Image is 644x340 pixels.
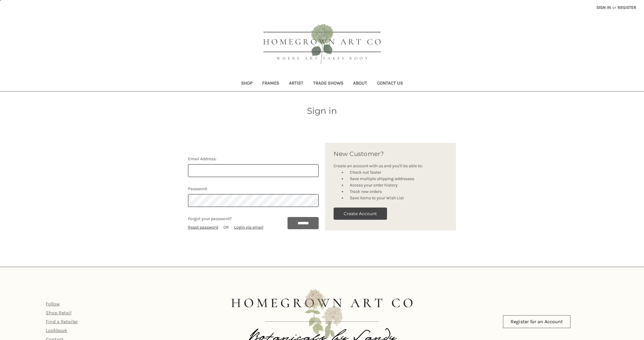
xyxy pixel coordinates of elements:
li: Check out faster [346,169,447,175]
h1: Sign in [185,104,459,117]
a: Lookbook [46,327,67,333]
a: Shop Retail [46,310,71,316]
p: Forgot your password? [188,215,263,222]
img: HOMEGROWN ART CO [253,17,391,72]
a: Create Account [334,213,387,218]
a: Follow [46,301,60,307]
a: Login via email [234,225,263,230]
span: OR [223,225,229,230]
li: Access your order history [346,182,447,188]
li: Track new orders [346,188,447,195]
a: Register for an Account [503,315,570,328]
span: or [612,4,617,11]
a: Shop [236,76,257,91]
li: Save multiple shipping addresses [346,175,447,182]
p: Create an account with us and you'll be able to: [334,163,447,169]
a: Reset password [188,225,218,230]
li: Save items to your Wish List [346,195,447,201]
a: Artist [284,76,308,91]
a: Trade Shows [308,76,348,91]
label: Email Address: [188,156,319,162]
label: Password: [188,186,319,192]
button: Create Account [334,208,387,220]
h2: New Customer? [334,149,447,158]
a: Find a Retailer [46,319,78,324]
a: Contact Us [372,76,408,91]
a: About [348,76,372,91]
a: Frames [257,76,284,91]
